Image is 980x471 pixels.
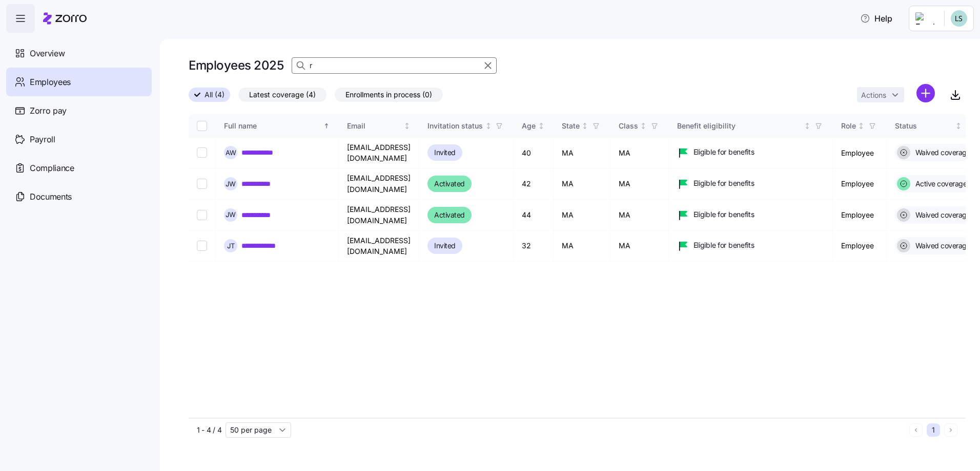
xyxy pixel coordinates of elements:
img: Employer logo [915,12,936,25]
td: Employee [833,138,887,168]
div: Invitation status [427,120,483,132]
span: Documents [30,190,72,203]
div: Benefit eligibility [677,120,802,132]
a: Payroll [6,125,152,154]
td: MA [554,138,610,168]
a: Documents [6,182,152,211]
input: Select record 1 [197,147,207,158]
span: J T [227,243,235,249]
td: MA [554,200,610,230]
span: All (4) [205,88,224,101]
td: [EMAIL_ADDRESS][DOMAIN_NAME] [339,168,419,200]
button: Help [852,8,901,29]
td: 40 [514,138,554,168]
span: Enrollments in process (0) [345,88,432,101]
div: Sorted ascending [323,122,330,130]
th: ClassNot sorted [610,114,669,138]
a: Zorro pay [6,96,152,125]
button: 1 [927,423,940,437]
div: Not sorted [581,122,588,130]
button: Next page [944,423,957,437]
td: [EMAIL_ADDRESS][DOMAIN_NAME] [339,200,419,230]
td: MA [610,231,669,262]
span: J W [226,181,236,187]
span: Eligible for benefits [693,240,754,250]
span: Invited [434,240,456,252]
td: 42 [514,168,554,200]
input: Select record 3 [197,210,207,220]
span: Eligible for benefits [693,209,754,220]
th: EmailNot sorted [339,114,419,138]
a: Overview [6,39,152,68]
span: Compliance [30,162,74,175]
div: Status [895,120,953,132]
th: Benefit eligibilityNot sorted [669,114,833,138]
span: Payroll [30,133,55,146]
span: Invited [434,146,456,159]
a: Compliance [6,154,152,182]
span: Eligible for benefits [693,147,754,157]
span: J W [226,211,236,218]
span: Eligible for benefits [693,178,754,188]
td: 32 [514,231,554,262]
td: MA [610,200,669,230]
div: Not sorted [640,122,647,130]
th: Invitation statusNot sorted [419,114,514,138]
span: Zorro pay [30,104,67,117]
div: Not sorted [804,122,811,130]
td: Employee [833,168,887,200]
a: Employees [6,68,152,96]
input: Select all records [197,121,207,131]
th: RoleNot sorted [833,114,887,138]
div: Email [347,120,402,132]
div: Not sorted [485,122,492,130]
div: Not sorted [857,122,865,130]
span: Employees [30,76,71,89]
span: A W [226,149,236,156]
th: Full nameSorted ascending [216,114,339,138]
div: Full name [224,120,321,132]
div: Not sorted [538,122,545,130]
th: AgeNot sorted [514,114,554,138]
td: 44 [514,200,554,230]
div: Not sorted [955,122,962,130]
span: Actions [861,92,886,99]
td: MA [554,168,610,200]
button: Actions [857,87,904,102]
td: [EMAIL_ADDRESS][DOMAIN_NAME] [339,138,419,168]
span: Waived coverage [912,241,971,251]
td: Employee [833,200,887,230]
span: Activated [434,209,465,221]
span: Activated [434,178,465,190]
span: Waived coverage [912,147,971,158]
span: Help [860,12,892,25]
span: Active coverage [912,179,967,189]
input: Search Employees [292,57,497,74]
span: 1 - 4 / 4 [197,425,221,435]
div: Role [841,120,856,132]
td: Employee [833,231,887,262]
svg: add icon [916,84,935,102]
div: Class [619,120,638,132]
span: Waived coverage [912,210,971,220]
span: Latest coverage (4) [249,88,316,101]
h1: Employees 2025 [189,57,283,73]
th: StateNot sorted [554,114,610,138]
input: Select record 2 [197,179,207,189]
div: Not sorted [403,122,411,130]
td: MA [554,231,610,262]
td: [EMAIL_ADDRESS][DOMAIN_NAME] [339,231,419,262]
div: State [562,120,580,132]
img: d552751acb159096fc10a5bc90168bac [951,10,967,27]
div: Age [522,120,536,132]
input: Select record 4 [197,241,207,251]
td: MA [610,138,669,168]
button: Previous page [909,423,923,437]
span: Overview [30,47,65,60]
td: MA [610,168,669,200]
